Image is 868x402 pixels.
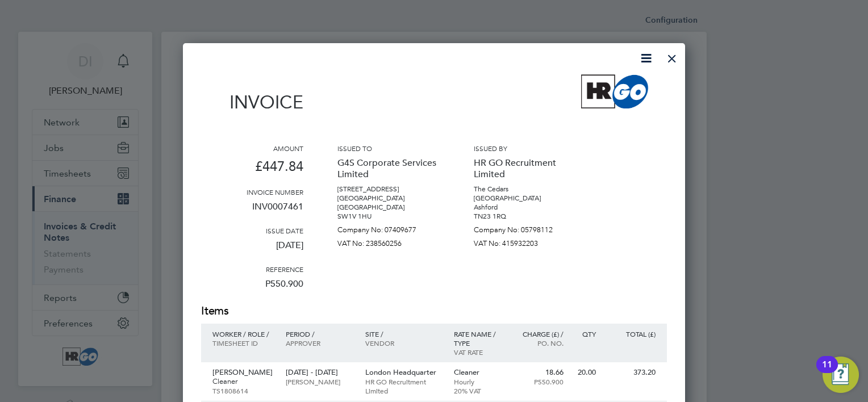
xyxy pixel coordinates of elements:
p: [DATE] - [DATE] [286,368,353,377]
p: VAT rate [454,347,503,357]
h1: Invoice [201,91,303,113]
h3: Invoice number [201,187,303,196]
h3: Issue date [201,226,303,235]
p: London Headquarter [365,368,443,377]
p: 18.66 [514,368,564,377]
p: Hourly [454,377,503,386]
p: Po. No. [514,338,564,347]
img: hrgoplc-logo-remittance.png [581,74,667,108]
p: Company No: 05798112 [474,221,576,235]
p: 373.20 [607,368,656,377]
p: [STREET_ADDRESS] [337,185,440,194]
h3: Reference [201,265,303,274]
p: P550.900 [514,377,564,386]
p: Period / [286,329,353,338]
p: P550.900 [201,274,303,303]
p: [GEOGRAPHIC_DATA] [337,203,440,212]
h3: Amount [201,144,303,153]
p: The Cedars [474,185,576,194]
p: [GEOGRAPHIC_DATA] [337,194,440,203]
div: 11 [822,365,832,379]
p: Vendor [365,338,443,347]
h3: Issued by [474,144,576,153]
p: VAT No: 238560256 [337,235,440,248]
h3: Issued to [337,144,440,153]
p: Ashford [474,203,576,212]
p: [PERSON_NAME] [286,377,353,386]
p: £447.84 [201,153,303,187]
p: QTY [575,329,596,338]
p: Charge (£) / [514,329,564,338]
p: Total (£) [607,329,656,338]
p: Approver [286,338,353,347]
p: Cleaner [454,368,503,377]
p: [DATE] [201,235,303,265]
p: 20% VAT [454,386,503,395]
p: Site / [365,329,443,338]
p: TN23 1RQ [474,212,576,221]
p: Worker / Role / [212,329,274,338]
p: 20.00 [575,368,596,377]
p: G4S Corporate Services Limited [337,153,440,185]
p: HR GO Recruitment Limited [365,377,443,395]
p: INV0007461 [201,196,303,226]
h2: Items [201,303,667,319]
p: HR GO Recruitment Limited [474,153,576,185]
p: Company No: 07409677 [337,221,440,235]
p: [GEOGRAPHIC_DATA] [474,194,576,203]
p: Cleaner [212,377,274,386]
p: [PERSON_NAME] [212,368,274,377]
p: TS1808614 [212,386,274,395]
p: Timesheet ID [212,338,274,347]
p: Rate name / type [454,329,503,347]
p: VAT No: 415932203 [474,235,576,248]
p: SW1V 1HU [337,212,440,221]
button: Open Resource Center, 11 new notifications [823,357,859,393]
